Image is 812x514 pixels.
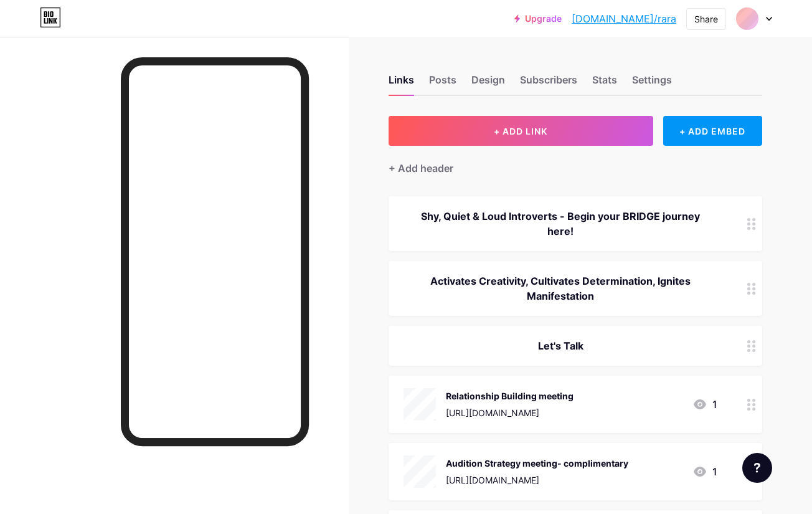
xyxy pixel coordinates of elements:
div: Shy, Quiet & Loud Introverts - Begin your BRIDGE journey here! [404,209,717,239]
div: [URL][DOMAIN_NAME] [446,406,574,419]
div: + ADD EMBED [663,116,762,146]
div: Design [471,72,505,95]
div: 1 [692,464,717,479]
div: Activates Creativity, Cultivates Determination, Ignites Manifestation [404,274,717,303]
div: + Add header [389,161,453,176]
div: Subscribers [520,72,577,95]
a: Upgrade [514,14,562,24]
div: Posts [429,72,456,95]
span: + ADD LINK [494,126,547,136]
div: 1 [692,397,717,412]
div: Links [389,72,414,95]
div: Share [694,12,718,26]
div: Relationship Building meeting [446,389,574,402]
div: [URL][DOMAIN_NAME] [446,474,628,487]
a: [DOMAIN_NAME]/rara [572,11,676,26]
div: Settings [632,72,672,95]
button: + ADD LINK [389,116,653,146]
div: Stats [592,72,617,95]
div: Audition Strategy meeting- complimentary [446,457,628,470]
div: Let's Talk [404,338,717,353]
